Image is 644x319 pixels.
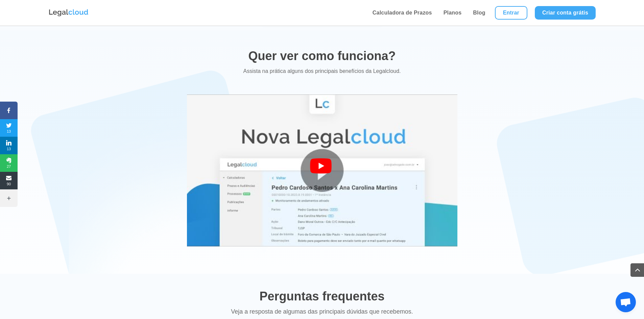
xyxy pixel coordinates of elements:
span: Quer ver como funciona? [248,49,396,63]
p: Assista na prática alguns dos principais benefícios da Legalcloud. [140,67,505,76]
a: Bate-papo aberto [616,292,636,312]
a: Criar conta grátis [535,6,596,20]
img: Logo da Legalcloud [48,8,89,17]
span: Perguntas frequentes [259,289,384,303]
span: Veja a resposta de algumas das principais dúvidas que recebemos. [231,308,413,315]
a: Entrar [495,6,527,20]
